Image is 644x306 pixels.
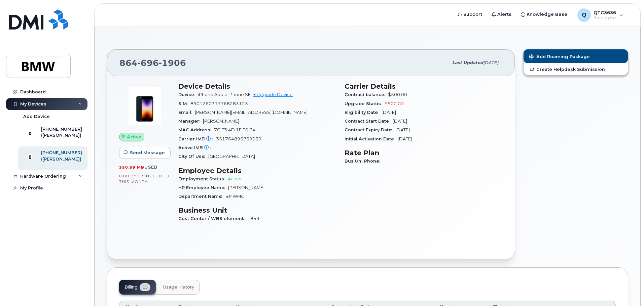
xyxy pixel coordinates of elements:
[208,154,255,159] span: [GEOGRAPHIC_DATA]
[398,136,412,141] span: [DATE]
[178,185,228,190] span: HR Employee Name
[178,136,216,141] span: Carrier IMEI
[216,136,261,141] span: 351764895759039
[214,145,218,150] span: —
[178,154,208,159] span: City Of Use
[178,194,225,199] span: Department Name
[382,110,396,115] span: [DATE]
[163,285,194,290] span: Usage History
[524,49,628,63] button: Add Roaming Package
[225,194,244,199] span: BMWMC
[345,92,388,97] span: Contract balance
[178,82,336,90] h3: Device Details
[178,206,336,214] h3: Business Unit
[124,86,165,126] img: image20231002-3703462-10zne2t.jpeg
[345,101,385,106] span: Upgrade Status
[178,127,214,132] span: MAC Address
[119,174,145,178] span: 0.00 Bytes
[228,185,264,190] span: [PERSON_NAME]
[178,176,228,181] span: Employment Status
[345,119,393,124] span: Contract Start Date
[228,176,242,181] span: Active
[214,127,255,132] span: 7C:F3:4D:1F:E0:64
[529,54,590,60] span: Add Roaming Package
[247,216,259,221] span: 1859
[178,110,195,115] span: Email
[524,63,628,75] a: Create Helpdesk Submission
[203,119,239,124] span: [PERSON_NAME]
[127,134,141,140] span: Active
[345,149,503,157] h3: Rate Plan
[119,165,144,170] span: 350.59 MB
[119,58,186,68] span: 864
[395,127,410,132] span: [DATE]
[190,101,248,106] span: 8901260317768283123
[345,136,398,141] span: Initial Activation Date
[483,60,498,65] span: [DATE]
[178,145,214,150] span: Active IMEI
[253,92,293,97] a: + Upgrade Device
[138,58,159,68] span: 696
[345,82,503,90] h3: Carrier Details
[195,110,308,115] span: [PERSON_NAME][EMAIL_ADDRESS][DOMAIN_NAME]
[388,92,407,97] span: $500.00
[178,119,203,124] span: Manager
[345,127,395,132] span: Contract Expiry Date
[178,101,190,106] span: SIM
[393,119,407,124] span: [DATE]
[178,92,198,97] span: Device
[178,167,336,175] h3: Employee Details
[159,58,186,68] span: 1906
[130,149,165,156] span: Send Message
[178,216,247,221] span: Cost Center / WBS element
[345,110,382,115] span: Eligibility Date
[385,101,404,106] span: $500.00
[119,147,171,159] button: Send Message
[452,60,483,65] span: Last updated
[144,165,158,170] span: used
[615,277,639,301] iframe: Messenger Launcher
[345,159,383,164] span: Bus Unl Phone
[198,92,251,97] span: iPhone Apple iPhone SE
